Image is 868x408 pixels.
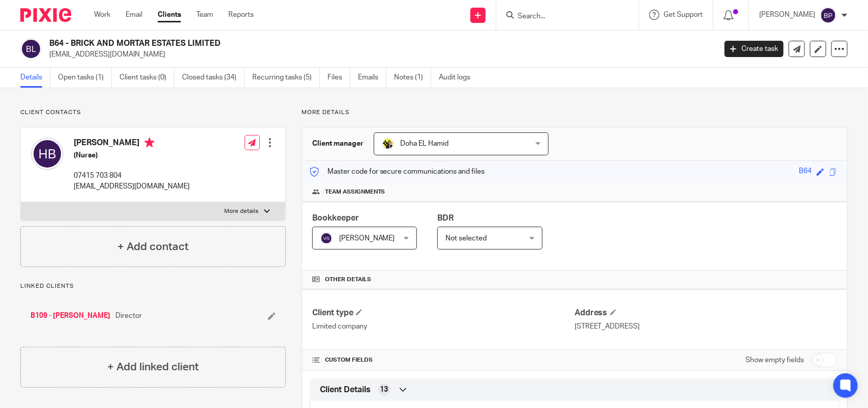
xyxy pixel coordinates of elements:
[74,150,190,160] h5: (Nurse)
[20,38,42,60] img: svg%3E
[799,166,812,178] div: B64
[74,138,190,150] h4: [PERSON_NAME]
[394,68,431,88] a: Notes (1)
[182,68,245,88] a: Closed tasks (34)
[312,308,575,318] h4: Client type
[228,10,254,20] a: Reports
[119,68,174,88] a: Client tasks (0)
[158,10,181,20] a: Clients
[725,41,784,57] a: Create task
[312,321,575,332] p: Limited company
[575,321,837,332] p: [STREET_ADDRESS]
[310,167,485,177] p: Master code for secure communications and files
[312,214,359,222] span: Bookkeeper
[74,171,190,181] p: 07415 703 804
[325,276,371,284] span: Other details
[401,140,449,147] span: Doha EL Hamid
[74,181,190,192] p: [EMAIL_ADDRESS][DOMAIN_NAME]
[437,214,454,222] span: BDR
[339,235,395,242] span: [PERSON_NAME]
[20,8,71,22] img: Pixie
[117,239,189,255] h4: + Add contact
[380,385,388,395] span: 13
[575,308,837,318] h4: Address
[517,12,608,21] input: Search
[745,355,804,365] label: Show empty fields
[320,385,371,395] span: Client Details
[20,282,286,290] p: Linked clients
[325,188,385,196] span: Team assignments
[49,38,577,49] h2: B64 - BRICK AND MORTAR ESTATES LIMITED
[31,311,110,321] a: B109 - [PERSON_NAME]
[358,68,386,88] a: Emails
[327,68,350,88] a: Files
[252,68,320,88] a: Recurring tasks (5)
[439,68,478,88] a: Audit logs
[144,138,155,148] i: Primary
[126,10,142,20] a: Email
[664,11,703,18] span: Get Support
[302,108,848,117] p: More details
[31,138,64,170] img: svg%3E
[312,139,364,149] h3: Client manager
[759,10,815,20] p: [PERSON_NAME]
[196,10,213,20] a: Team
[820,7,836,23] img: svg%3E
[312,356,575,364] h4: CUSTOM FIELDS
[382,138,394,150] img: Doha-Starbridge.jpg
[320,232,333,244] img: svg%3E
[20,108,286,117] p: Client contacts
[58,68,112,88] a: Open tasks (1)
[115,311,142,321] span: Director
[445,235,487,242] span: Not selected
[225,207,259,215] p: More details
[107,359,199,375] h4: + Add linked client
[94,10,110,20] a: Work
[20,68,50,88] a: Details
[49,49,709,60] p: [EMAIL_ADDRESS][DOMAIN_NAME]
